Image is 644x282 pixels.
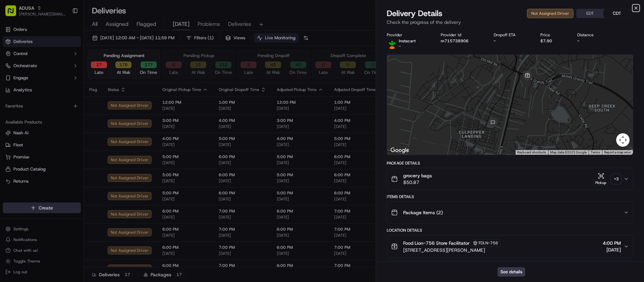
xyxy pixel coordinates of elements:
[399,44,401,49] span: -
[441,32,483,38] div: Provider Id
[57,98,62,103] div: 💻
[593,173,609,186] button: Pickup
[387,194,633,199] div: Items Details
[389,146,411,155] a: Open this area in Google Maps (opens a new window)
[114,66,122,74] button: Start new chat
[47,113,81,119] a: Powered byPylon
[23,71,85,76] div: We're available if you need us!
[403,247,500,253] span: [STREET_ADDRESS][PERSON_NAME]
[7,98,12,103] div: 📗
[593,180,609,186] div: Pickup
[7,7,20,20] img: Nash
[403,240,470,246] span: Food Lion-756 Store Facilitator
[399,38,416,44] p: Instacart
[63,97,108,104] span: API Documentation
[387,19,633,26] p: Check the progress of the delivery
[389,146,411,155] img: Google
[387,160,633,166] div: Package Details
[7,64,19,76] img: 1736555255976-a54dd68f-1ca7-489b-9aae-adbdc363a1c4
[387,38,397,49] img: profile_instacart_ahold_partner.png
[604,150,631,154] a: Report a map error
[550,150,587,154] span: Map data ©2025 Google
[403,209,443,216] span: Package Items ( 2 )
[591,150,600,154] a: Terms (opens in new tab)
[7,27,122,38] p: Welcome 👋
[387,32,430,38] div: Provider
[540,32,567,38] div: Price
[387,228,633,233] div: Location Details
[611,174,621,184] div: + 3
[387,202,633,223] button: Package Items (2)
[403,172,432,179] span: grocery bags
[441,38,469,44] button: m715738906
[54,95,110,107] a: 💻API Documentation
[517,150,546,155] button: Keyboard shortcuts
[387,235,633,257] button: Food Lion-756 Store FacilitatorFDLN-756[STREET_ADDRESS][PERSON_NAME]4:00 PM[DATE]
[494,32,530,38] div: Dropoff ETA
[479,240,498,246] span: FDLN-756
[603,240,621,246] span: 4:00 PM
[13,97,51,104] span: Knowledge Base
[603,9,630,18] button: CDT
[494,38,530,44] div: -
[387,168,633,190] button: grocery bags$50.87Pickup+3
[540,38,567,44] div: $7.90
[593,173,621,186] button: Pickup+3
[616,133,630,147] button: Map camera controls
[23,64,110,71] div: Start new chat
[4,95,54,107] a: 📗Knowledge Base
[577,9,603,18] button: EDT
[497,267,525,277] button: See details
[67,114,81,119] span: Pylon
[403,179,432,186] span: $50.87
[387,8,442,19] span: Delivery Details
[603,246,621,253] span: [DATE]
[577,32,608,38] div: Distance
[17,43,121,50] input: Got a question? Start typing here...
[577,38,608,44] div: -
